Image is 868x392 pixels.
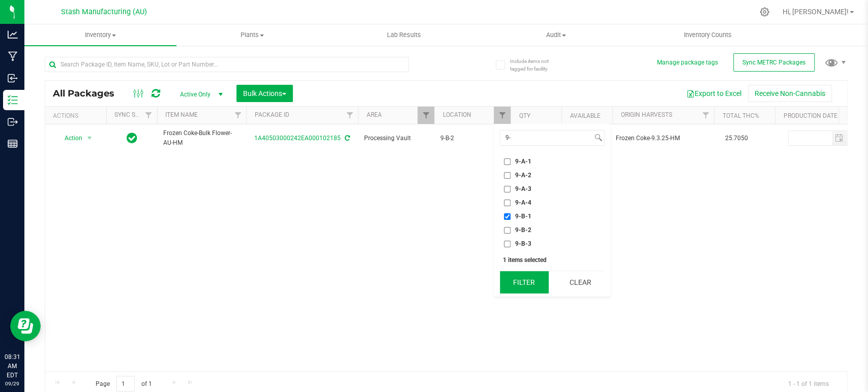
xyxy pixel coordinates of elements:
[5,352,20,380] p: 08:31 AM EDT
[832,131,847,145] span: select
[61,8,147,16] span: Stash Manufacturing (AU)
[657,58,718,67] button: Manage package tags
[847,131,864,146] span: Set Current date
[55,131,83,145] span: Action
[504,186,511,192] input: 9-A-3
[236,85,293,102] button: Bulk Actions
[783,112,837,119] a: Production Date
[24,24,176,46] a: Inventory
[503,256,602,264] div: 1 items selected
[481,30,632,40] span: Audit
[254,111,289,118] a: Package ID
[733,53,815,72] button: Sync METRC Packages
[53,112,102,119] div: Actions
[620,111,672,118] a: Origin Harvests
[176,24,328,46] a: Plants
[515,200,531,206] span: 9-A-4
[504,213,511,220] input: 9-B-1
[515,241,531,247] span: 9-B-3
[504,241,511,247] input: 9-B-3
[10,311,41,341] iframe: Resource center
[494,107,511,124] a: Filter
[515,172,531,178] span: 9-A-2
[116,376,135,391] input: 1
[140,107,157,124] a: Filter
[442,111,471,118] a: Location
[504,172,511,179] input: 9-A-2
[177,30,328,40] span: Plants
[697,107,714,124] a: Filter
[243,89,286,97] span: Bulk Actions
[515,227,531,233] span: 9-B-2
[722,112,759,119] a: Total THC%
[8,73,18,83] inline-svg: Inbound
[556,271,605,293] button: Clear
[510,57,560,73] span: Include items not tagged for facility
[341,107,358,124] a: Filter
[53,88,125,99] span: All Packages
[500,130,592,145] input: Search
[504,227,511,234] input: 9-B-2
[780,376,837,391] span: 1 - 1 of 1 items
[783,8,849,16] span: Hi, [PERSON_NAME]!
[570,112,600,119] a: Available
[417,107,434,124] a: Filter
[373,30,435,40] span: Lab Results
[343,135,350,142] span: Sync from Compliance System
[500,271,549,293] button: Filter
[83,131,96,145] span: select
[720,131,753,146] span: 25.7050
[114,111,154,118] a: Sync Status
[515,158,531,165] span: 9-A-1
[670,30,745,40] span: Inventory Counts
[504,200,511,206] input: 9-A-4
[8,117,18,127] inline-svg: Outbound
[45,57,409,72] input: Search Package ID, Item Name, SKU, Lot or Part Number...
[8,51,18,61] inline-svg: Manufacturing
[328,24,480,46] a: Lab Results
[504,158,511,165] input: 9-A-1
[8,29,18,40] inline-svg: Analytics
[758,7,771,17] div: Manage settings
[616,134,711,143] div: Value 1: Frozen Coke-9.3.25-HM
[480,24,632,46] a: Audit
[632,24,784,46] a: Inventory Counts
[519,112,530,119] a: Qty
[515,213,531,219] span: 9-B-1
[366,111,381,118] a: Area
[8,95,18,105] inline-svg: Inventory
[8,139,18,149] inline-svg: Reports
[748,85,832,102] button: Receive Non-Cannabis
[254,135,341,142] a: 1A40503000242EA000102185
[742,59,805,66] span: Sync METRC Packages
[515,186,531,192] span: 9-A-3
[364,134,428,143] span: Processing Vault
[165,111,198,118] a: Item Name
[846,131,863,145] span: select
[440,134,504,143] span: 9-B-2
[163,128,240,148] span: Frozen Coke-Bulk Flower-AU-HM
[127,131,137,145] span: In Sync
[87,376,160,391] span: Page of 1
[229,107,246,124] a: Filter
[24,30,176,40] span: Inventory
[5,380,20,387] p: 09/29
[680,85,748,102] button: Export to Excel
